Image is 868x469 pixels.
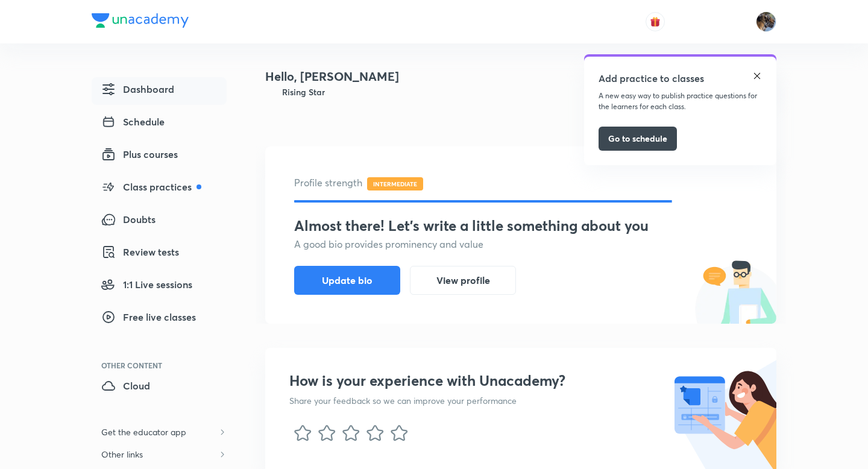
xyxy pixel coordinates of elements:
[265,86,277,98] img: Badge
[599,90,762,112] p: A new easy way to publish practice questions for the learners for each class.
[289,372,565,389] h3: How is your experience with Unacademy?
[92,13,189,31] a: Company Logo
[367,177,423,190] span: INTERMEDIATE
[92,272,227,300] a: 1:1 Live sessions
[294,237,747,251] h5: A good bio provides prominency and value
[101,147,178,162] span: Plus courses
[752,71,762,81] img: close
[101,212,156,227] span: Doubts
[92,443,153,465] h6: Other links
[289,394,565,407] p: Share your feedback so we can improve your performance
[92,207,227,235] a: Doubts
[294,217,747,234] h3: Almost there! Let's write a little something about you
[761,422,855,456] iframe: Help widget launcher
[410,266,516,295] button: View profile
[756,11,776,32] img: Chayan Mehta
[646,12,665,31] button: avatar
[101,82,174,96] span: Dashboard
[101,379,150,393] span: Cloud
[92,13,189,28] img: Company Logo
[92,110,227,137] a: Schedule
[101,310,196,324] span: Free live classes
[92,142,227,170] a: Plus courses
[101,115,165,129] span: Schedule
[92,374,227,401] a: Cloud
[599,127,677,151] button: Go to schedule
[92,305,227,333] a: Free live classes
[92,175,227,203] a: Class practices
[282,86,325,98] h6: Rising Star
[101,277,192,292] span: 1:1 Live sessions
[650,16,661,27] img: avatar
[101,362,227,369] div: Other Content
[92,77,227,105] a: Dashboard
[101,180,201,194] span: Class practices
[294,266,400,295] button: Update bio
[265,68,399,86] h4: Hello, [PERSON_NAME]
[101,245,179,259] span: Review tests
[599,71,704,86] h5: Add practice to classes
[294,175,747,190] h5: Profile strength
[92,421,196,443] h6: Get the educator app
[92,240,227,268] a: Review tests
